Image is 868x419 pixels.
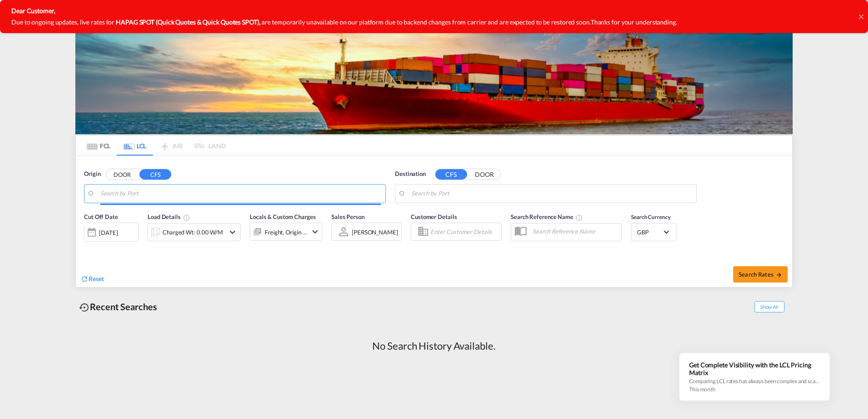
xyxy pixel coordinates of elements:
[631,214,671,220] span: Search Currency
[331,213,365,220] span: Sales Person
[733,266,788,283] button: Search Ratesicon-arrow-right
[755,301,784,312] span: Show All
[84,170,100,179] span: Origin
[511,213,583,220] span: Search Reference Name
[352,229,398,236] div: [PERSON_NAME]
[99,229,118,237] div: [DATE]
[75,29,793,134] img: LCL+%26+FCL+BACKGROUND.png
[265,226,307,239] div: Freight Origin Destination
[106,169,138,180] button: DOOR
[351,225,399,239] md-select: Sales Person: Emily Smith
[435,169,467,180] button: CFS
[148,223,241,241] div: Charged Wt: 0.00 W/Micon-chevron-down
[395,170,426,179] span: Destination
[80,136,117,156] md-tab-item: FCL
[430,225,498,239] input: Enter Customer Details
[84,213,118,220] span: Cut Off Date
[310,226,321,237] md-icon: icon-chevron-down
[76,156,792,287] div: Origin DOOR CFS Search by Port Destination CFS DOOR Search by Port Cut Off Date [DATE]SelectLoad ...
[227,227,238,238] md-icon: icon-chevron-down
[739,271,782,278] span: Search Rates
[469,169,500,180] button: DOOR
[100,187,381,200] input: Search by Port
[148,213,190,220] span: Load Details
[139,169,171,180] button: CFS
[637,228,662,236] span: GBP
[576,214,583,221] md-icon: Your search will be saved by the below given name
[636,225,671,239] md-select: Select Currency: £ GBPUnited Kingdom Pound
[79,302,90,313] md-icon: icon-backup-restore
[250,223,322,241] div: Freight Origin Destinationicon-chevron-down
[84,241,91,253] md-datepicker: Select
[372,339,495,353] div: No Search History Available.
[183,214,190,221] md-icon: Chargeable Weight
[250,213,316,220] span: Locals & Custom Charges
[411,213,457,220] span: Customer Details
[411,187,692,200] input: Search by Port
[75,297,161,317] div: Recent Searches
[163,226,223,239] div: Charged Wt: 0.00 W/M
[84,223,138,242] div: [DATE]
[80,274,104,284] div: icon-refreshReset
[117,136,153,156] md-tab-item: LCL
[776,272,782,278] md-icon: icon-arrow-right
[80,275,89,283] md-icon: icon-refresh
[528,224,621,238] input: Search Reference Name
[80,136,226,156] md-pagination-wrapper: Use the left and right arrow keys to navigate between tabs
[89,275,104,283] span: Reset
